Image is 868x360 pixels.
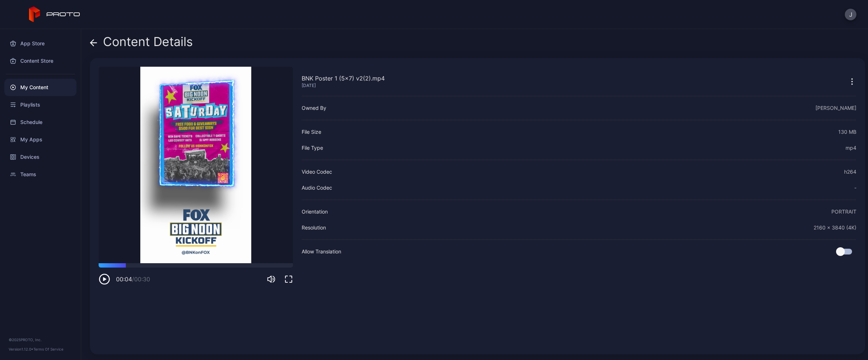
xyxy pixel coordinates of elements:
[844,167,856,176] div: h264
[846,144,856,152] div: mp4
[4,131,77,148] a: My Apps
[302,74,385,83] div: BNK Poster 1 (5x7) v2(2).mp4
[302,83,385,88] div: [DATE]
[116,275,150,284] div: 00:04
[302,144,323,152] div: File Type
[4,148,77,166] a: Devices
[132,276,150,283] span: / 00:30
[814,223,856,232] div: 2160 x 3840 (4K)
[815,104,856,112] div: [PERSON_NAME]
[90,35,193,52] div: Content Details
[302,128,321,136] div: File Size
[302,183,332,192] div: Audio Codec
[302,207,328,216] div: Orientation
[302,167,332,176] div: Video Codec
[302,247,341,256] div: Allow Translation
[4,113,77,131] a: Schedule
[9,347,33,351] span: Version 1.12.0 •
[831,207,856,216] div: PORTRAIT
[845,9,856,20] button: J
[302,104,326,112] div: Owned By
[33,347,63,351] a: Terms Of Service
[4,96,77,113] a: Playlists
[4,35,77,52] a: App Store
[4,52,77,70] a: Content Store
[302,223,326,232] div: Resolution
[4,79,77,96] a: My Content
[4,166,77,183] a: Teams
[9,337,72,343] div: © 2025 PROTO, Inc.
[99,67,293,263] video: Sorry, your browser doesn‘t support embedded videos
[838,128,856,136] div: 130 MB
[854,183,856,192] div: -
